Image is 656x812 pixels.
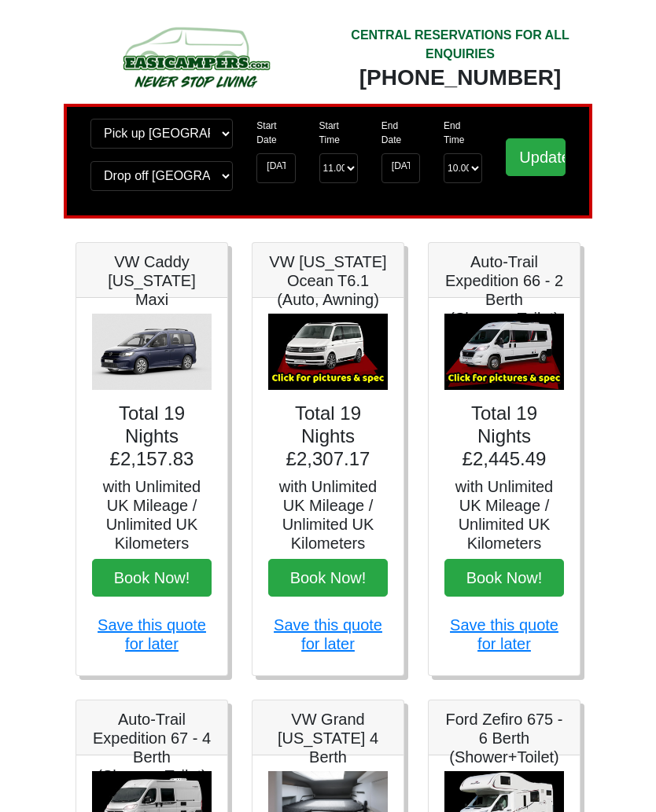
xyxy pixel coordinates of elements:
[268,314,388,391] img: VW California Ocean T6.1 (Auto, Awning)
[268,402,388,470] h4: Total 19 Nights £2,307.17
[268,559,388,597] button: Book Now!
[92,710,212,785] h5: Auto-Trail Expedition 67 - 4 Berth (Shower+Toilet)
[274,616,382,652] a: Save this quote for later
[444,559,564,597] button: Book Now!
[444,710,564,766] h5: Ford Zefiro 675 - 6 Berth (Shower+Toilet)
[381,119,420,147] label: End Date
[444,252,564,328] h5: Auto-Trail Expedition 66 - 2 Berth (Shower+Toilet)
[92,559,212,597] button: Book Now!
[444,402,564,470] h4: Total 19 Nights £2,445.49
[381,153,420,183] input: Return Date
[92,477,212,553] h5: with Unlimited UK Mileage / Unlimited UK Kilometers
[450,616,558,652] a: Save this quote for later
[340,64,580,92] div: [PHONE_NUMBER]
[92,402,212,470] h4: Total 19 Nights £2,157.83
[76,22,316,92] img: campers-checkout-logo.png
[444,477,564,553] h5: with Unlimited UK Mileage / Unlimited UK Kilometers
[340,26,580,64] div: CENTRAL RESERVATIONS FOR ALL ENQUIRIES
[268,252,388,309] h5: VW [US_STATE] Ocean T6.1 (Auto, Awning)
[506,138,566,176] input: Update
[319,119,358,147] label: Start Time
[256,119,295,147] label: Start Date
[92,252,212,309] h5: VW Caddy [US_STATE] Maxi
[268,477,388,553] h5: with Unlimited UK Mileage / Unlimited UK Kilometers
[444,314,564,391] img: Auto-Trail Expedition 66 - 2 Berth (Shower+Toilet)
[444,119,482,147] label: End Time
[98,616,206,652] a: Save this quote for later
[92,314,212,391] img: VW Caddy California Maxi
[256,153,295,183] input: Start Date
[268,710,388,766] h5: VW Grand [US_STATE] 4 Berth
